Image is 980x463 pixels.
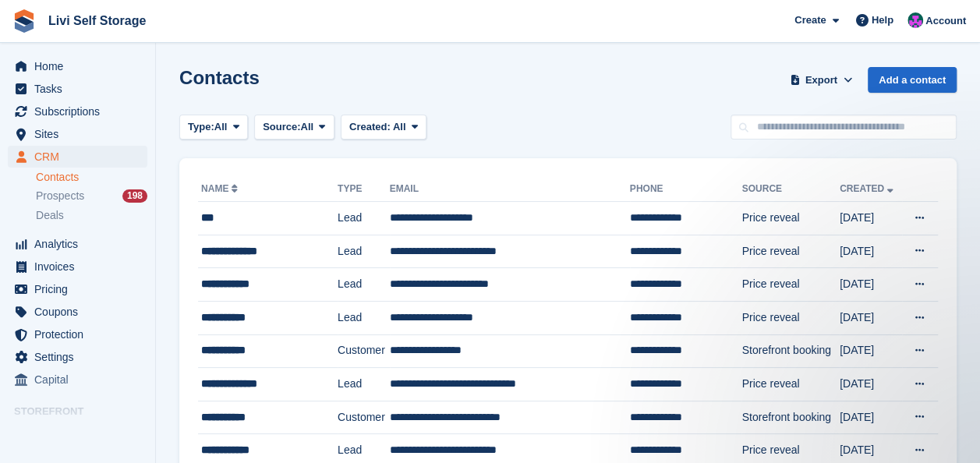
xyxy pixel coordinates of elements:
[630,177,742,202] th: Phone
[349,121,391,133] span: Created:
[263,119,300,135] span: Source:
[34,323,128,345] span: Protection
[338,401,390,434] td: Customer
[36,189,84,203] span: Prospects
[8,278,147,300] a: menu
[840,334,902,368] td: [DATE]
[741,235,839,268] td: Price reveal
[34,423,128,445] span: Online Store
[36,207,147,224] a: Deals
[301,119,314,135] span: All
[214,119,228,135] span: All
[338,268,390,302] td: Lead
[122,189,147,203] div: 198
[8,256,147,277] a: menu
[8,369,147,391] a: menu
[741,268,839,302] td: Price reveal
[179,115,248,140] button: Type: All
[34,346,128,368] span: Settings
[338,301,390,334] td: Lead
[129,425,147,444] a: Preview store
[338,235,390,268] td: Lead
[840,235,902,268] td: [DATE]
[179,67,260,88] h1: Contacts
[741,177,839,202] th: Source
[36,208,64,223] span: Deals
[872,12,893,28] span: Help
[338,202,390,235] td: Lead
[8,101,147,122] a: menu
[8,78,147,100] a: menu
[188,119,214,135] span: Type:
[34,278,128,300] span: Pricing
[741,301,839,334] td: Price reveal
[741,202,839,235] td: Price reveal
[8,123,147,145] a: menu
[8,55,147,77] a: menu
[8,233,147,255] a: menu
[338,177,390,202] th: Type
[840,368,902,401] td: [DATE]
[254,115,334,140] button: Source: All
[787,67,855,93] button: Export
[868,67,957,93] a: Add a contact
[741,368,839,401] td: Price reveal
[741,401,839,434] td: Storefront booking
[201,183,241,194] a: Name
[34,123,128,145] span: Sites
[741,334,839,368] td: Storefront booking
[36,170,147,185] a: Contacts
[34,233,128,255] span: Analytics
[925,13,966,29] span: Account
[840,268,902,302] td: [DATE]
[8,301,147,323] a: menu
[42,8,152,34] a: Livi Self Storage
[34,55,128,77] span: Home
[34,78,128,100] span: Tasks
[338,368,390,401] td: Lead
[8,423,147,445] a: menu
[34,369,128,391] span: Capital
[840,401,902,434] td: [DATE]
[14,404,155,419] span: Storefront
[8,346,147,368] a: menu
[338,334,390,368] td: Customer
[8,323,147,345] a: menu
[907,12,923,28] img: Graham Cameron
[390,177,630,202] th: Email
[34,301,128,323] span: Coupons
[840,183,897,194] a: Created
[794,12,826,28] span: Create
[34,101,128,122] span: Subscriptions
[840,301,902,334] td: [DATE]
[36,188,147,204] a: Prospects 198
[34,146,128,168] span: CRM
[34,256,128,277] span: Invoices
[805,72,837,88] span: Export
[341,115,426,140] button: Created: All
[840,202,902,235] td: [DATE]
[12,9,36,33] img: stora-icon-8386f47178a22dfd0bd8f6a31ec36ba5ce8667c1dd55bd0f319d3a0aa187defe.svg
[8,146,147,168] a: menu
[393,121,406,133] span: All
